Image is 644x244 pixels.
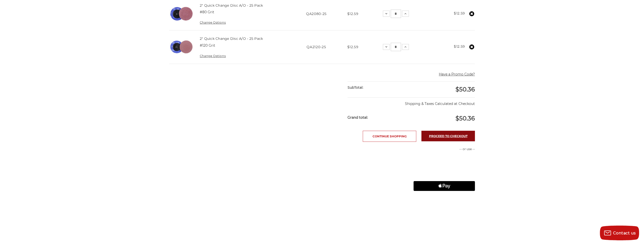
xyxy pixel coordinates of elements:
[600,226,639,240] button: Contact us
[456,115,475,122] span: $50.36
[200,43,215,48] dd: #120 Grit
[200,10,214,15] dd: #80 Grit
[348,97,475,106] p: Shipping & Taxes Calculated at Checkout
[348,115,368,120] strong: Grand total:
[200,54,226,58] a: Change Options
[169,1,194,26] img: 2" Quick Change Disc A/O - 25 Pack
[391,43,401,51] input: 2" Quick Change Disc A/O - 25 Pack Quantity:
[200,21,226,24] a: Change Options
[307,45,326,49] span: QA2120-25
[454,11,465,15] strong: $12.59
[414,147,475,151] p: -- or use --
[414,157,475,166] iframe: PayPal-paypal
[200,3,263,8] a: 2" Quick Change Disc A/O - 25 Pack
[347,45,359,49] span: $12.59
[421,131,475,141] a: Proceed to checkout
[439,72,475,77] button: Have a Promo Code?
[414,169,475,179] iframe: PayPal-paylater
[200,36,263,41] a: 2" Quick Change Disc A/O - 25 Pack
[347,12,359,16] span: $12.59
[454,44,465,49] strong: $12.59
[391,10,401,18] input: 2" Quick Change Disc A/O - 25 Pack Quantity:
[348,82,411,94] div: SubTotal:
[306,12,327,16] span: QA2080-25
[169,35,194,59] img: 2" Quick Change Disc A/O - 25 Pack
[363,131,416,142] a: Continue Shopping
[456,86,475,93] span: $50.36
[613,231,636,235] span: Contact us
